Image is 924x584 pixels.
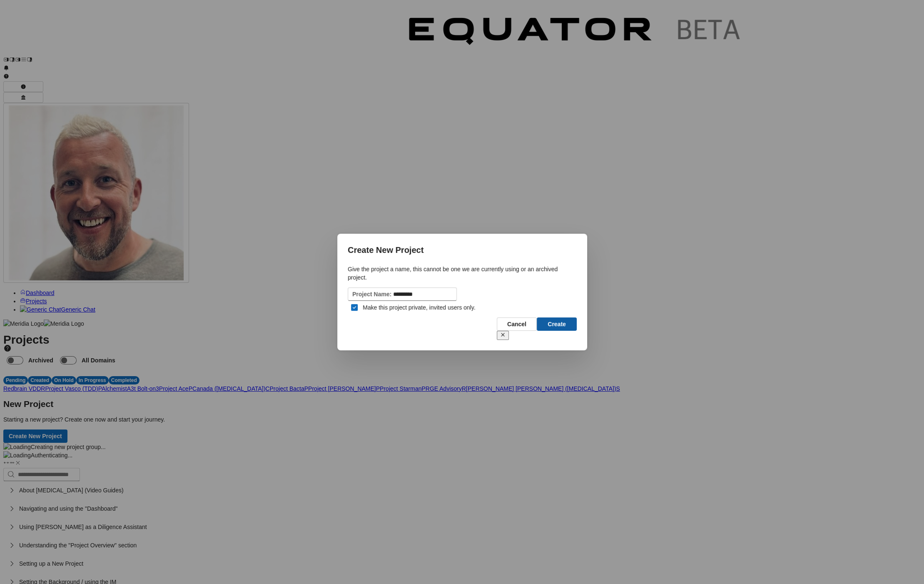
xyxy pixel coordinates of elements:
[352,290,391,298] strong: Project Name:
[348,265,577,282] p: Give the project a name, this cannot be one we are currently using or an archived project.
[497,317,537,331] button: Cancel
[537,317,577,331] button: Create
[348,244,577,256] h2: Create New Project
[361,300,479,315] label: Make this project private, invited users only.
